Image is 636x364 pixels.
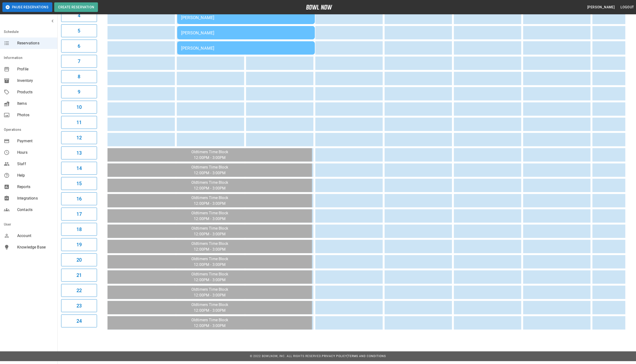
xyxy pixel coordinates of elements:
div: [PERSON_NAME] [181,30,311,35]
h6: 4 [78,12,80,19]
button: 9 [61,85,97,98]
button: 6 [61,40,97,53]
h6: 5 [78,27,80,35]
button: 14 [61,162,97,175]
button: 4 [61,9,97,22]
span: © 2022 BowlNow, Inc. All Rights Reserved. [250,354,322,358]
button: 21 [61,269,97,282]
div: [PERSON_NAME] [181,46,311,51]
span: Integrations [17,195,54,201]
h6: 10 [76,103,82,111]
h6: 23 [76,302,82,310]
span: Payment [17,138,54,144]
img: logo [306,5,332,10]
button: 12 [61,131,97,144]
h6: 17 [76,210,82,218]
span: Contacts [17,207,54,213]
h6: 11 [76,119,82,126]
button: 15 [61,177,97,190]
span: Reports [17,184,54,190]
h6: 12 [76,134,82,142]
h6: 20 [76,256,82,264]
a: Privacy Policy [322,354,347,358]
button: 22 [61,284,97,297]
button: 20 [61,253,97,266]
h6: 22 [76,287,82,294]
button: 10 [61,101,97,114]
button: Create Reservation [54,2,98,12]
button: Pause Reservations [2,2,52,12]
h6: 15 [76,180,82,187]
span: Knowledge Base [17,244,54,250]
h6: 9 [78,88,80,96]
span: Hours [17,150,54,155]
h6: 16 [76,195,82,203]
button: 13 [61,147,97,159]
button: [PERSON_NAME] [585,3,617,12]
button: 18 [61,223,97,236]
span: Products [17,89,54,95]
button: Logout [619,3,636,12]
button: 16 [61,192,97,205]
h6: 19 [76,241,82,248]
span: Items [17,101,54,106]
span: Profile [17,66,54,72]
span: Inventory [17,78,54,84]
button: 23 [61,299,97,312]
h6: 21 [76,271,82,279]
button: 17 [61,208,97,221]
button: 7 [61,55,97,68]
span: Staff [17,161,54,167]
h6: 18 [76,226,82,233]
a: Terms and Conditions [348,354,386,358]
h6: 6 [78,42,80,50]
span: Help [17,173,54,178]
button: 8 [61,70,97,83]
div: [PERSON_NAME] [181,15,311,20]
button: 24 [61,315,97,327]
span: Photos [17,112,54,118]
h6: 13 [76,149,82,157]
h6: 8 [78,73,80,80]
button: 19 [61,238,97,251]
h6: 14 [76,164,82,172]
span: Reservations [17,40,54,46]
button: 5 [61,24,97,37]
button: 11 [61,116,97,129]
span: Account [17,233,54,239]
h6: 24 [76,317,82,325]
h6: 7 [78,58,80,65]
